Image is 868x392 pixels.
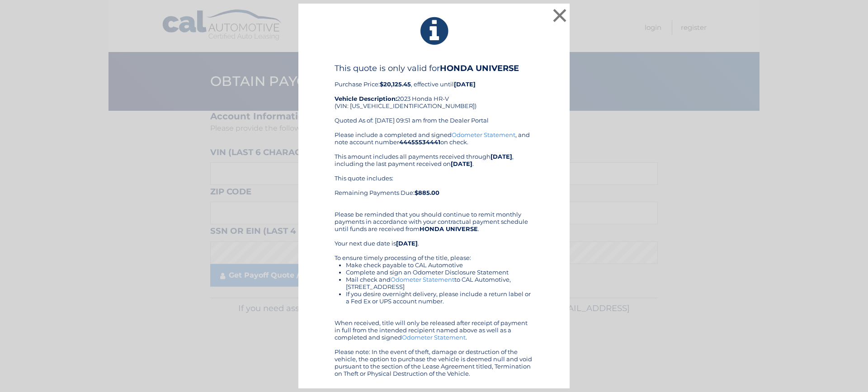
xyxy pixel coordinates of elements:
li: If you desire overnight delivery, please include a return label or a Fed Ex or UPS account number. [346,290,533,305]
b: [DATE] [454,80,476,88]
li: Make check payable to CAL Automotive [346,261,533,269]
a: Odometer Statement [402,334,466,341]
b: $20,125.45 [380,80,411,88]
strong: Vehicle Description: [335,95,397,102]
div: Please include a completed and signed , and note account number on check. This amount includes al... [335,131,533,377]
div: Purchase Price: , effective until 2023 Honda HR-V (VIN: [US_VEHICLE_IDENTIFICATION_NUMBER]) Quote... [335,63,533,131]
div: This quote includes: Remaining Payments Due: [335,175,533,203]
a: Odometer Statement [391,276,454,283]
b: [DATE] [491,153,512,160]
b: [DATE] [396,240,418,247]
b: [DATE] [451,160,472,167]
b: 44455534441 [399,138,440,146]
a: Odometer Statement [452,131,515,138]
li: Complete and sign an Odometer Disclosure Statement [346,269,533,276]
h4: This quote is only valid for [335,63,533,73]
li: Mail check and to CAL Automotive, [STREET_ADDRESS] [346,276,533,290]
button: × [551,6,569,24]
b: HONDA UNIVERSE [420,225,478,232]
b: $885.00 [415,189,439,196]
b: HONDA UNIVERSE [440,63,519,73]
